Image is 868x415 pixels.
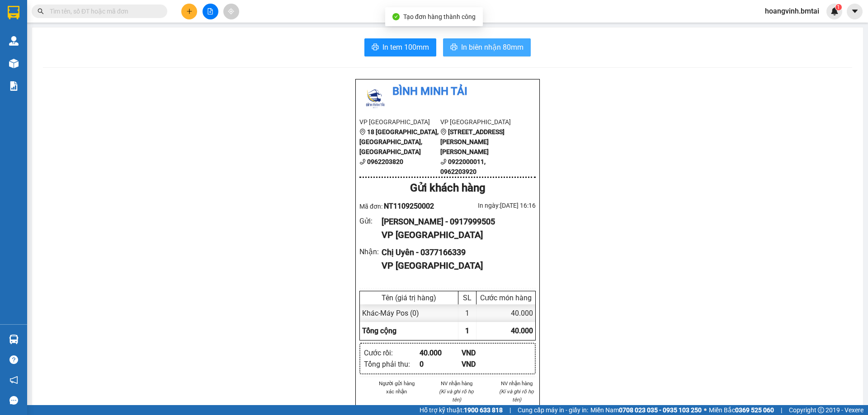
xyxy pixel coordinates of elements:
button: plus [181,4,197,19]
div: VP [GEOGRAPHIC_DATA] [382,228,528,242]
span: question-circle [9,355,18,364]
img: warehouse-icon [9,335,19,344]
span: Tạo đơn hàng thành công [403,13,476,20]
span: phone [359,159,366,165]
span: | [509,405,511,415]
div: VND [462,347,504,359]
li: Người gửi hàng xác nhận [377,379,416,396]
span: In biên nhận 80mm [461,42,524,53]
strong: 1900 633 818 [464,406,503,414]
div: Gửi khách hàng [359,180,536,197]
li: VP [GEOGRAPHIC_DATA] [359,117,440,127]
img: logo-vxr [8,6,19,19]
span: check-circle [392,13,400,20]
div: [PERSON_NAME] - 0917999505 [382,215,528,228]
span: 1 [837,4,840,10]
div: 40.000 [476,304,535,322]
span: message [9,396,18,405]
span: Tổng cộng [362,326,396,335]
span: printer [372,43,379,52]
div: 0 [420,359,462,370]
span: | [781,405,782,415]
b: 0922000011, 0962203920 [440,158,486,175]
span: 40.000 [511,326,533,335]
span: ⚪️ [704,408,707,412]
button: printerIn tem 100mm [364,38,436,56]
img: logo.jpg [359,83,391,115]
span: copyright [818,407,824,413]
span: NT1109250002 [384,202,434,210]
div: Cước món hàng [479,294,533,302]
div: 40.000 [420,347,462,359]
div: In ngày: [DATE] 16:16 [448,201,536,210]
i: (Kí và ghi rõ họ tên) [439,388,474,403]
div: Mã đơn: [359,201,448,212]
div: SL [461,294,474,302]
li: NV nhận hàng [438,379,476,387]
img: solution-icon [9,81,19,91]
input: Tìm tên, số ĐT hoặc mã đơn [50,6,156,16]
span: caret-down [851,7,859,15]
span: 1 [465,326,469,335]
span: search [38,8,44,14]
span: notification [9,376,18,384]
strong: 0708 023 035 - 0935 103 250 [619,406,702,414]
sup: 1 [835,4,842,10]
div: VP [GEOGRAPHIC_DATA] [382,259,528,273]
div: VND [462,359,504,370]
i: (Kí và ghi rõ họ tên) [499,388,534,403]
div: Cước rồi : [364,347,420,359]
button: aim [223,4,239,19]
b: 18 [GEOGRAPHIC_DATA], [GEOGRAPHIC_DATA], [GEOGRAPHIC_DATA] [359,128,439,155]
span: Miền Bắc [709,405,774,415]
button: file-add [203,4,218,19]
img: icon-new-feature [830,7,839,15]
span: Miền Nam [590,405,702,415]
span: phone [440,159,447,165]
span: Cung cấp máy in - giấy in: [518,405,588,415]
div: Tổng phải thu : [364,359,420,370]
b: 0962203820 [367,158,403,165]
li: Bình Minh Tải [359,83,536,100]
span: In tem 100mm [382,42,429,53]
img: warehouse-icon [9,59,19,68]
div: Tên (giá trị hàng) [362,294,456,302]
span: environment [359,129,366,135]
span: plus [186,8,193,14]
span: file-add [207,8,213,14]
span: aim [228,8,234,14]
div: 1 [458,304,476,322]
button: printerIn biên nhận 80mm [443,38,531,56]
strong: 0369 525 060 [735,406,774,414]
span: printer [450,43,458,52]
li: NV nhận hàng [497,379,536,387]
span: environment [440,129,447,135]
span: Hỗ trợ kỹ thuật: [420,405,503,415]
div: Gửi : [359,215,382,227]
div: Nhận : [359,246,382,257]
b: [STREET_ADDRESS][PERSON_NAME][PERSON_NAME] [440,128,505,155]
img: warehouse-icon [9,36,19,46]
span: hoangvinh.bmtai [758,5,826,17]
li: VP [GEOGRAPHIC_DATA] [440,117,521,127]
span: Khác - Máy Pos (0) [362,309,419,317]
button: caret-down [847,4,863,19]
div: Chị Uyên - 0377166339 [382,246,528,259]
